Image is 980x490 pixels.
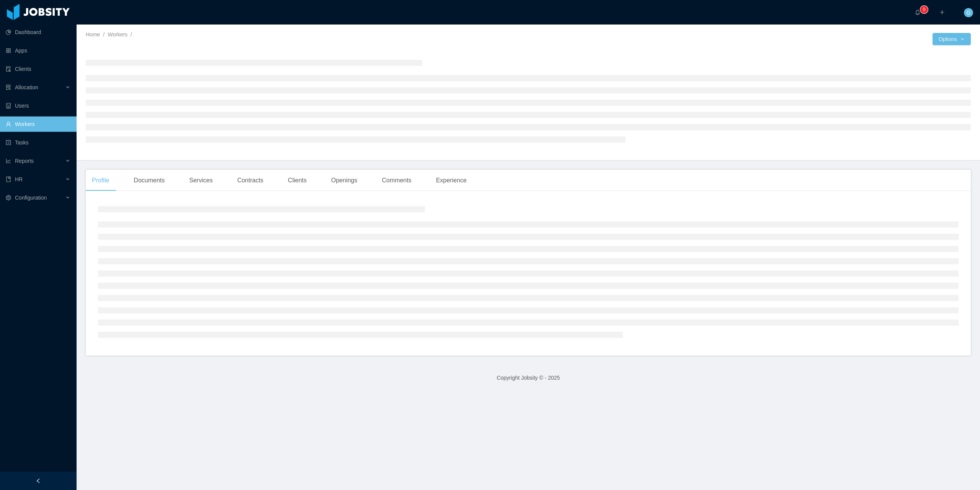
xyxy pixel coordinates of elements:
i: icon: plus [939,10,945,15]
footer: Copyright Jobsity © - 2025 [77,365,980,391]
div: Documents [127,170,171,191]
div: Services [183,170,219,191]
a: icon: auditClients [6,61,70,77]
a: Home [86,31,100,38]
i: icon: bell [915,10,920,15]
i: icon: solution [6,85,11,90]
div: Openings [325,170,364,191]
div: Clients [282,170,313,191]
i: icon: book [6,177,11,182]
sup: 0 [920,6,928,13]
a: icon: userWorkers [6,116,70,132]
a: icon: appstoreApps [6,43,70,58]
i: icon: line-chart [6,158,11,164]
div: Contracts [231,170,269,191]
a: icon: pie-chartDashboard [6,25,70,40]
i: icon: setting [6,195,11,200]
span: G [967,8,971,17]
span: / [131,31,132,38]
span: Reports [15,158,34,164]
a: Workers [108,31,127,38]
div: Comments [376,170,418,191]
span: Allocation [15,84,38,90]
div: Profile [86,170,115,191]
a: icon: profileTasks [6,135,70,150]
span: HR [15,176,23,182]
div: Experience [430,170,473,191]
span: / [103,31,105,38]
a: icon: robotUsers [6,98,70,113]
span: Configuration [15,195,47,201]
button: Optionsicon: down [933,33,971,45]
